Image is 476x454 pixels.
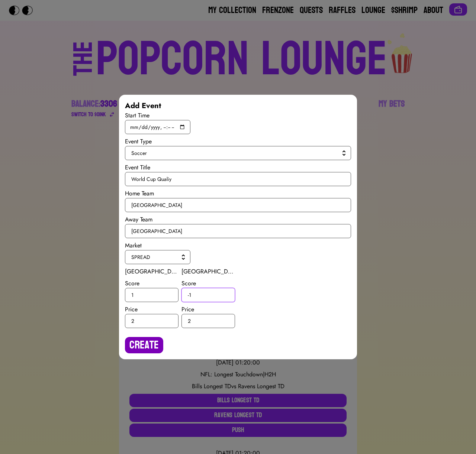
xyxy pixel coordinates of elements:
[125,189,351,198] div: Home Team
[125,267,178,276] div: [GEOGRAPHIC_DATA]
[125,215,351,224] div: Away Team
[181,267,235,276] div: [GEOGRAPHIC_DATA]
[125,101,351,111] div: Add Event
[125,279,178,288] div: Score
[125,241,351,250] div: Market
[131,149,342,157] span: Soccer
[181,305,235,314] div: Price
[125,337,163,353] button: Create
[125,111,351,120] div: Start Time
[125,146,351,160] button: Soccer
[181,279,235,288] div: Score
[125,137,351,146] div: Event Type
[125,163,351,172] div: Event Title
[125,250,190,264] button: SPREAD
[125,305,178,314] div: Price
[131,253,181,261] span: SPREAD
